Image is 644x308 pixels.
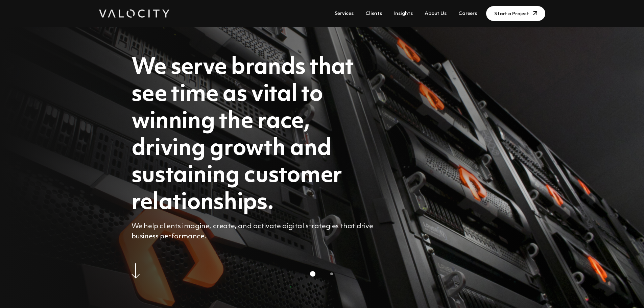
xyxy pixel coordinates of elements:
[422,7,449,20] a: About Us
[391,7,415,20] a: Insights
[332,7,356,20] a: Services
[456,7,479,20] a: Careers
[132,221,382,242] p: We help clients imagine, create, and activate digital strategies that drive business performance.
[486,6,545,21] a: Start a Project
[132,54,382,216] h1: We serve brands that see time as vital to winning the race, driving growth and sustaining custome...
[99,9,169,18] img: Valocity Digital
[363,7,384,20] a: Clients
